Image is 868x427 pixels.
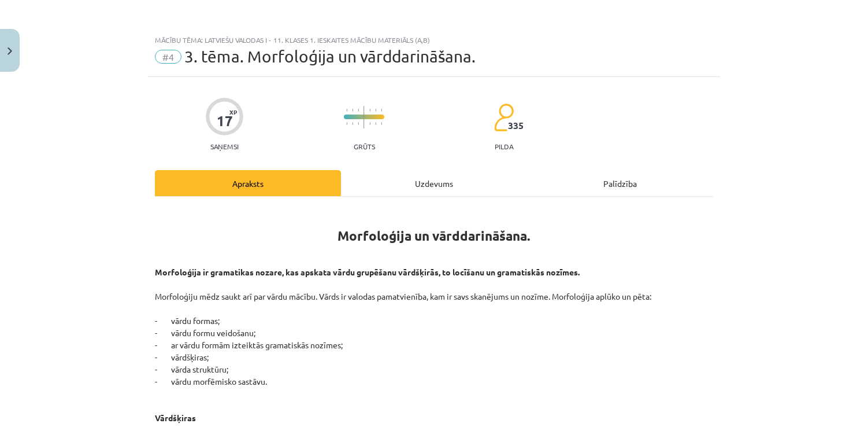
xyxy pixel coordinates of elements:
p: Saņemsi [206,142,243,150]
img: icon-close-lesson-0947bae3869378f0d4975bcd49f059093ad1ed9edebbc8119c70593378902aed.svg [8,47,12,55]
img: icon-short-line-57e1e144782c952c97e751825c79c345078a6d821885a25fce030b3d8c18986b.svg [352,122,353,125]
span: XP [229,109,237,115]
img: icon-short-line-57e1e144782c952c97e751825c79c345078a6d821885a25fce030b3d8c18986b.svg [369,109,370,112]
div: 17 [217,113,233,129]
b: Morfoloģija un vārddarināšana. [337,227,531,244]
img: students-c634bb4e5e11cddfef0936a35e636f08e4e9abd3cc4e673bd6f9a4125e45ecb1.svg [494,103,514,132]
img: icon-long-line-d9ea69661e0d244f92f715978eff75569469978d946b2353a9bb055b3ed8787d.svg [363,106,365,128]
img: icon-short-line-57e1e144782c952c97e751825c79c345078a6d821885a25fce030b3d8c18986b.svg [346,109,347,112]
p: Grūts [354,142,375,150]
span: #4 [155,50,181,64]
img: icon-short-line-57e1e144782c952c97e751825c79c345078a6d821885a25fce030b3d8c18986b.svg [346,122,347,125]
img: icon-short-line-57e1e144782c952c97e751825c79c345078a6d821885a25fce030b3d8c18986b.svg [352,109,353,112]
div: Mācību tēma: Latviešu valodas i - 11. klases 1. ieskaites mācību materiāls (a,b) [155,36,713,44]
img: icon-short-line-57e1e144782c952c97e751825c79c345078a6d821885a25fce030b3d8c18986b.svg [375,122,376,125]
div: Apraksts [155,170,341,196]
div: Palīdzība [527,170,713,196]
span: 3. tēma. Morfoloģija un vārddarināšana. [184,47,476,66]
img: icon-short-line-57e1e144782c952c97e751825c79c345078a6d821885a25fce030b3d8c18986b.svg [381,109,382,112]
img: icon-short-line-57e1e144782c952c97e751825c79c345078a6d821885a25fce030b3d8c18986b.svg [381,122,382,125]
img: icon-short-line-57e1e144782c952c97e751825c79c345078a6d821885a25fce030b3d8c18986b.svg [358,122,359,125]
strong: Morfoloģija ir gramatikas nozare, kas apskata vārdu grupēšanu vārdšķirās, to locīšanu un gramatis... [155,267,580,277]
img: icon-short-line-57e1e144782c952c97e751825c79c345078a6d821885a25fce030b3d8c18986b.svg [375,109,376,112]
div: Uzdevums [341,170,527,196]
p: pilda [495,142,513,150]
img: icon-short-line-57e1e144782c952c97e751825c79c345078a6d821885a25fce030b3d8c18986b.svg [358,109,359,112]
span: 335 [508,120,524,131]
img: icon-short-line-57e1e144782c952c97e751825c79c345078a6d821885a25fce030b3d8c18986b.svg [369,122,370,125]
strong: Vārdšķiras [155,400,196,423]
